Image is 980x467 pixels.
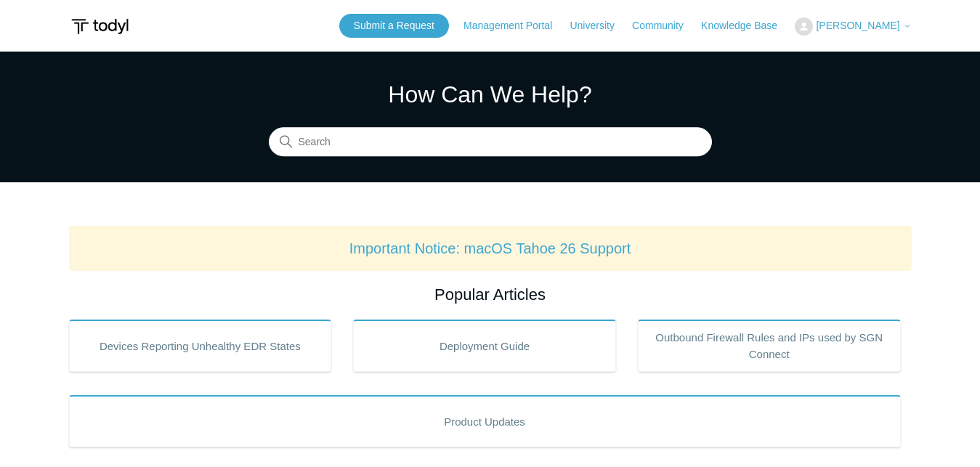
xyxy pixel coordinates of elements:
h2: Popular Articles [69,283,912,306]
a: Deployment Guide [353,320,616,372]
a: Important Notice: macOS Tahoe 26 Support [349,240,631,256]
a: Submit a Request [339,14,449,38]
a: Outbound Firewall Rules and IPs used by SGN Connect [638,320,901,372]
h1: How Can We Help? [269,77,712,112]
a: Community [632,18,698,33]
input: Search [269,128,712,157]
button: [PERSON_NAME] [795,17,911,36]
a: Product Updates [69,395,901,447]
img: Todyl Support Center Help Center home page [69,13,131,40]
a: University [570,18,628,33]
span: [PERSON_NAME] [816,20,899,31]
a: Management Portal [463,18,567,33]
a: Devices Reporting Unhealthy EDR States [69,320,332,372]
a: Knowledge Base [701,18,792,33]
